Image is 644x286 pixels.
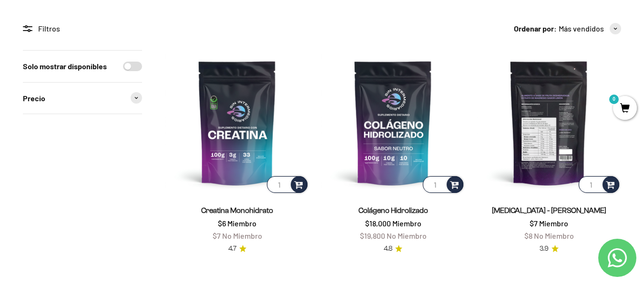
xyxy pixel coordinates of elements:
[530,219,538,228] span: $7
[201,206,273,214] a: Creatina Monohidrato
[387,231,427,240] span: No Miembro
[23,60,107,73] label: Solo mostrar disponibles
[228,244,236,254] span: 4.7
[392,219,421,228] span: Miembro
[23,92,45,105] span: Precio
[559,22,621,35] button: Más vendidos
[228,244,246,254] a: 4.74.7 de 5.0 estrellas
[358,206,428,214] a: Colágeno Hidrolizado
[227,219,256,228] span: Miembro
[384,244,402,254] a: 4.84.8 de 5.0 estrellas
[222,231,262,240] span: No Miembro
[492,206,606,214] a: [MEDICAL_DATA] - [PERSON_NAME]
[23,83,142,114] summary: Precio
[23,22,142,35] div: Filtros
[218,219,226,228] span: $6
[514,22,557,35] span: Ordenar por:
[365,219,391,228] span: $18,000
[559,22,604,35] span: Más vendidos
[613,104,637,114] a: 0
[213,231,221,240] span: $7
[540,244,559,254] a: 3.93.9 de 5.0 estrellas
[360,231,385,240] span: $19,800
[540,244,549,254] span: 3.9
[534,231,574,240] span: No Miembro
[608,94,620,105] mark: 0
[539,219,568,228] span: Miembro
[524,231,532,240] span: $8
[384,244,392,254] span: 4.8
[477,50,621,195] img: Citrato de Magnesio - Sabor Limón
